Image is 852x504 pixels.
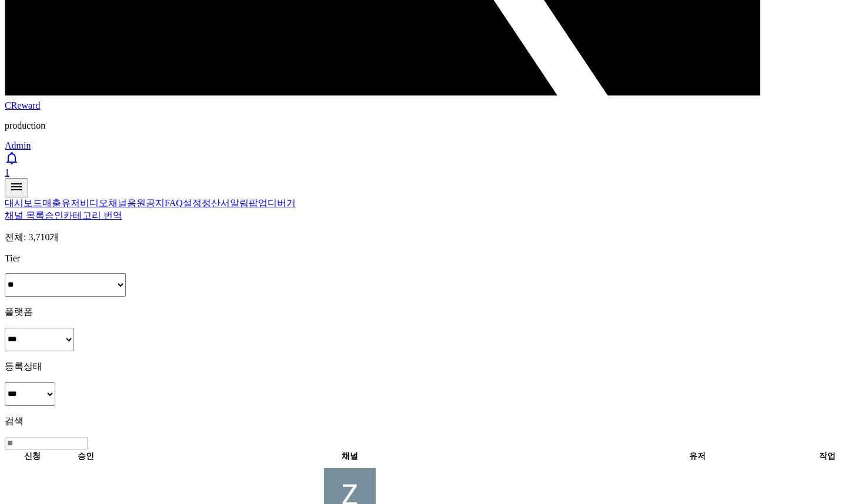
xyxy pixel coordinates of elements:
a: 카테고리 번역 [64,210,122,220]
a: 채널 목록 [5,210,45,220]
p: 플랫폼 [5,306,847,318]
span: CReward [5,100,40,110]
a: 디버거 [268,198,296,208]
a: Admin [5,140,31,150]
a: Settings [152,372,226,402]
a: Home [4,372,78,402]
span: Messages [98,391,132,400]
a: Messages [78,372,152,402]
a: 공지 [146,198,165,208]
p: 등록상태 [5,361,847,373]
a: 대시보드 [5,198,42,208]
span: Settings [174,390,203,399]
th: 작업 [808,451,846,462]
a: 1 [5,151,847,178]
span: Home [30,390,51,399]
th: 채널 [113,451,587,462]
p: production [5,120,847,131]
th: 신청 [6,451,58,462]
a: 정산서 [202,198,230,208]
div: 1 [5,167,847,178]
a: FAQ [165,198,183,208]
a: 비디오 [80,198,108,208]
a: 매출 [42,198,61,208]
a: 승인 [45,210,64,220]
th: 승인 [59,451,112,462]
a: CReward [5,90,847,110]
a: 유저 [61,198,80,208]
p: Tier [5,253,847,264]
a: 알림 [230,198,249,208]
p: 검색 [5,415,847,428]
p: 전체: 3,710개 [5,231,847,244]
th: 유저 [588,451,807,462]
a: 음원 [127,198,146,208]
a: 팝업 [249,198,268,208]
a: 채널 [108,198,127,208]
a: 설정 [183,198,202,208]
